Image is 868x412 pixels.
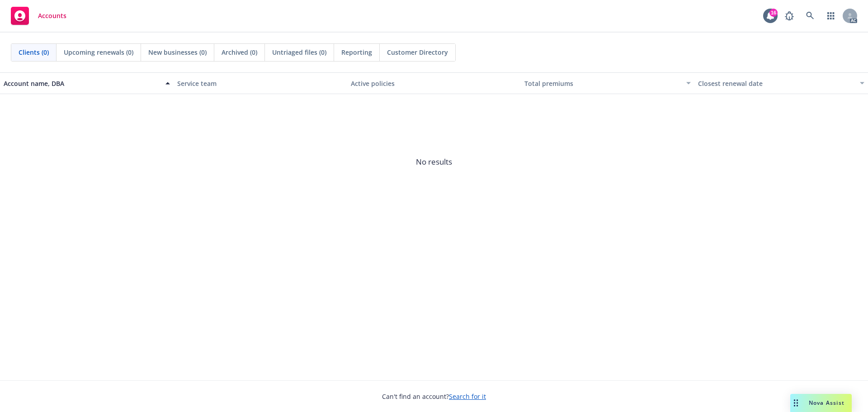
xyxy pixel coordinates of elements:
span: New businesses (0) [148,47,207,57]
button: Total premiums [521,72,694,94]
div: Closest renewal date [698,79,854,88]
a: Report a Bug [780,7,798,25]
div: Account name, DBA [4,79,160,88]
div: Service team [177,79,344,88]
span: Nova Assist [809,399,844,407]
span: Reporting [341,47,372,57]
span: Accounts [38,12,66,19]
div: 16 [769,9,778,17]
button: Nova Assist [790,394,852,412]
button: Active policies [347,72,521,94]
a: Switch app [822,7,840,25]
div: Active policies [351,79,517,88]
a: Accounts [7,3,70,28]
button: Service team [174,72,347,94]
div: Drag to move [790,394,802,412]
span: Can't find an account? [382,392,486,401]
span: Archived (0) [222,47,257,57]
span: Untriaged files (0) [272,47,326,57]
button: Closest renewal date [694,72,868,94]
div: Total premiums [524,79,681,88]
span: Customer Directory [387,47,448,57]
span: Upcoming renewals (0) [64,47,133,57]
a: Search for it [449,392,486,401]
a: Search [801,7,819,25]
span: Clients (0) [19,47,49,57]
